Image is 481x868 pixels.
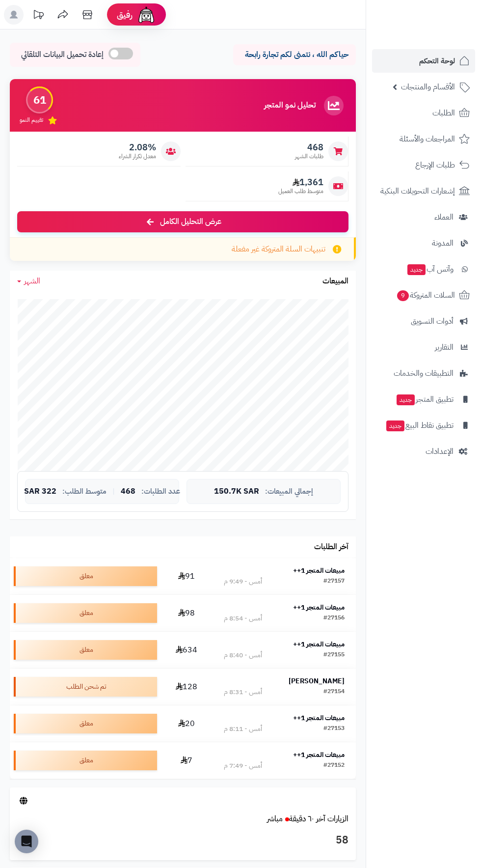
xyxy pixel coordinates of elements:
[240,49,348,60] p: حياكم الله ، نتمنى لكم تجارة رابحة
[119,152,156,161] span: معدل تكرار الشراء
[136,5,156,25] img: ai-face.png
[278,187,323,196] span: متوسط طلب العميل
[21,49,104,60] span: إعادة تحميل البيانات التلقائي
[372,309,475,333] a: أدوات التسويق
[293,750,345,760] strong: مبيعات المتجر 1++
[372,414,475,437] a: تطبيق نقاط البيعجديد
[394,366,454,380] span: التطبيقات والخدمات
[112,488,115,495] span: |
[264,101,316,110] h3: تحليل نمو المتجر
[323,761,345,771] div: #27152
[322,277,348,286] h3: المبيعات
[293,639,345,649] strong: مبيعات المتجر 1++
[295,152,323,161] span: طلبات الشهر
[432,106,455,120] span: الطلبات
[224,650,262,660] div: أمس - 8:40 م
[214,487,259,496] span: 150.7K SAR
[419,54,455,68] span: لوحة التحكم
[267,813,348,825] a: الزيارات آخر ٦٠ دقيقةمباشر
[20,116,43,124] span: تقييم النمو
[372,440,475,463] a: الإعدادات
[17,211,348,232] a: عرض التحليل الكامل
[161,595,213,631] td: 98
[161,705,213,742] td: 20
[293,565,345,576] strong: مبيعات المتجر 1++
[385,419,454,432] span: تطبيق نقاط البيع
[161,558,213,594] td: 91
[397,290,409,301] span: 9
[435,340,454,354] span: التقارير
[396,288,455,302] span: السلات المتروكة
[372,388,475,411] a: تطبيق المتجرجديد
[267,813,283,825] small: مباشر
[372,283,475,307] a: السلات المتروكة9
[15,830,38,853] div: Open Intercom Messenger
[372,257,475,281] a: وآتس آبجديد
[24,275,40,287] span: الشهر
[396,392,454,406] span: تطبيق المتجر
[232,244,325,255] span: تنبيهات السلة المتروكة غير مفعلة
[224,761,262,771] div: أمس - 7:49 م
[323,687,345,697] div: #27154
[14,714,157,733] div: معلق
[17,832,348,849] h3: 58
[372,205,475,229] a: العملاء
[161,632,213,668] td: 634
[119,142,156,153] span: 2.08%
[14,603,157,623] div: معلق
[224,724,262,734] div: أمس - 8:11 م
[278,177,323,188] span: 1,361
[372,49,475,73] a: لوحة التحكم
[62,487,107,496] span: متوسط الطلب:
[386,420,404,431] span: جديد
[372,101,475,125] a: الطلبات
[24,487,56,496] span: 322 SAR
[224,614,262,623] div: أمس - 8:54 م
[434,210,454,224] span: العملاء
[26,5,51,27] a: تحديثات المنصة
[400,132,455,146] span: المراجعات والأسئلة
[293,602,345,613] strong: مبيعات المتجر 1++
[426,445,454,458] span: الإعدادات
[380,184,455,198] span: إشعارات التحويلات البنكية
[372,127,475,151] a: المراجعات والأسئلة
[411,314,454,328] span: أدوات التسويق
[14,677,157,697] div: تم شحن الطلب
[293,713,345,723] strong: مبيعات المتجر 1++
[161,669,213,705] td: 128
[295,142,323,153] span: 468
[265,487,313,496] span: إجمالي المبيعات:
[14,640,157,660] div: معلق
[372,153,475,177] a: طلبات الإرجاع
[161,742,213,779] td: 7
[323,650,345,660] div: #27155
[323,577,345,587] div: #27157
[406,262,454,276] span: وآتس آب
[401,80,455,94] span: الأقسام والمنتجات
[141,487,180,496] span: عدد الطلبات:
[415,158,455,172] span: طلبات الإرجاع
[372,336,475,359] a: التقارير
[14,566,157,586] div: معلق
[372,179,475,203] a: إشعارات التحويلات البنكية
[117,9,133,21] span: رفيق
[314,543,348,552] h3: آخر الطلبات
[372,362,475,385] a: التطبيقات والخدمات
[407,264,426,275] span: جديد
[121,487,135,496] span: 468
[372,231,475,255] a: المدونة
[432,236,454,250] span: المدونة
[14,751,157,770] div: معلق
[323,724,345,734] div: #27153
[289,676,345,686] strong: [PERSON_NAME]
[224,577,262,587] div: أمس - 9:49 م
[397,394,415,405] span: جديد
[160,216,221,227] span: عرض التحليل الكامل
[224,687,262,697] div: أمس - 8:31 م
[323,614,345,623] div: #27156
[17,276,40,287] a: الشهر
